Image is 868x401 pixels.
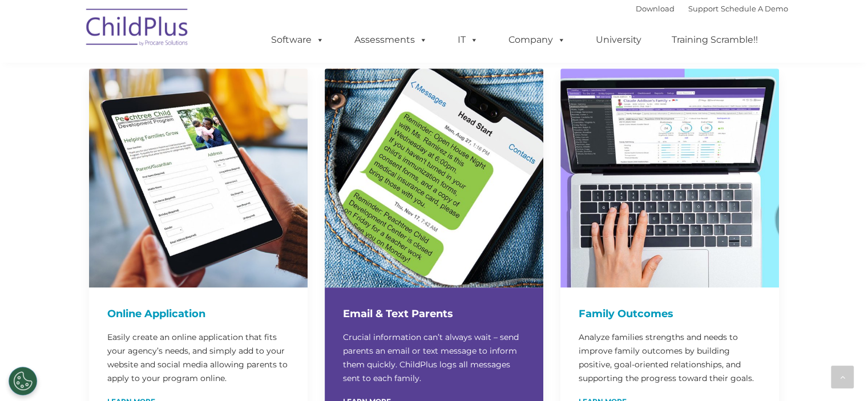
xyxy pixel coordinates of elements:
a: Download [636,4,675,13]
p: Analyze families strengths and needs to improve family outcomes by building positive, goal-orient... [579,330,761,385]
p: Crucial information can’t always wait – send parents an email or text message to inform them quic... [343,330,525,385]
a: Assessments [343,29,439,51]
h4: Family Outcomes [579,306,761,322]
img: ChildPlus by Procare Solutions [80,1,195,58]
a: Company [497,29,577,51]
img: OnlineApplication750_2 [89,68,308,287]
button: Cookies Settings [9,367,37,395]
a: Software [260,29,336,51]
img: Email-Text750_2 [325,68,543,287]
a: Training Scramble!! [660,29,769,51]
a: Schedule A Demo [721,4,788,13]
a: Support [688,4,718,13]
img: FEO750_2 [560,68,779,287]
h4: Email & Text Parents [343,306,525,322]
a: IT [446,29,490,51]
a: University [584,29,653,51]
p: Easily create an online application that fits your agency’s needs, and simply add to your website... [107,330,289,385]
font: | [636,4,788,13]
h4: Online Application [107,306,289,322]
